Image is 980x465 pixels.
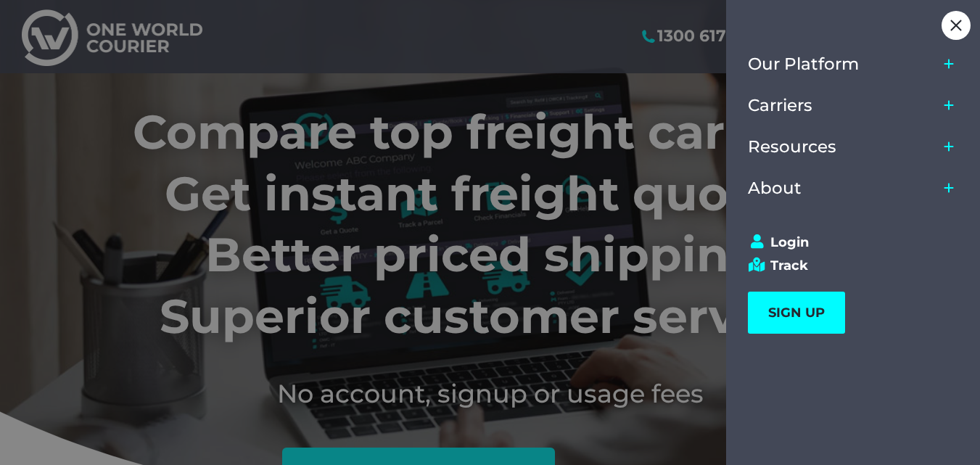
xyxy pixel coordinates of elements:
[748,178,802,198] span: About
[748,54,859,74] span: Our Platform
[748,168,938,209] a: About
[748,85,938,126] a: Carriers
[748,137,836,157] span: Resources
[748,258,945,273] a: Track
[748,234,945,250] a: Login
[942,11,971,40] div: Close
[748,96,812,115] span: Carriers
[748,126,938,168] a: Resources
[748,292,845,334] a: SIGN UP
[748,44,938,85] a: Our Platform
[768,305,825,321] span: SIGN UP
